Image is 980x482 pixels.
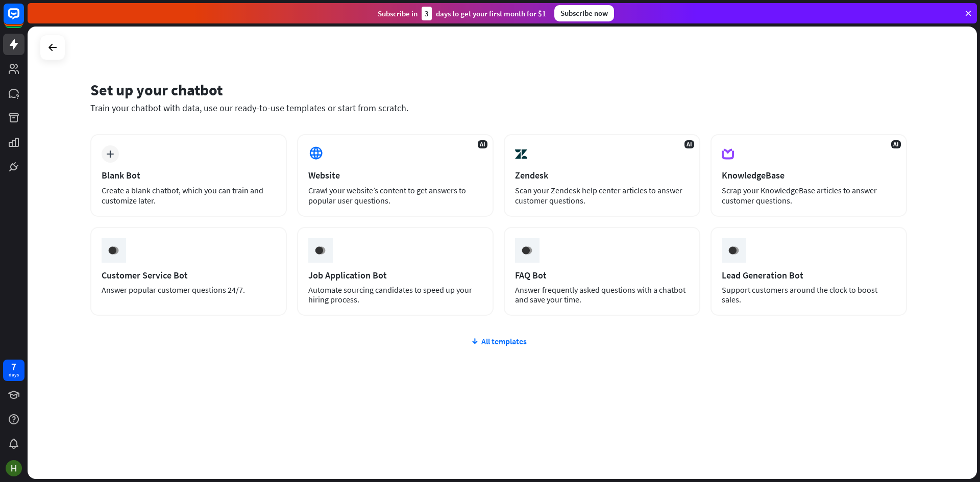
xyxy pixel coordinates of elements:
iframe: LiveChat chat widget [937,439,980,482]
div: 3 [422,7,432,20]
div: 7 [11,362,16,371]
div: days [9,371,19,378]
div: Subscribe in days to get your first month for $1 [378,7,546,20]
div: Subscribe now [554,5,614,21]
a: 7 days [3,360,24,381]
